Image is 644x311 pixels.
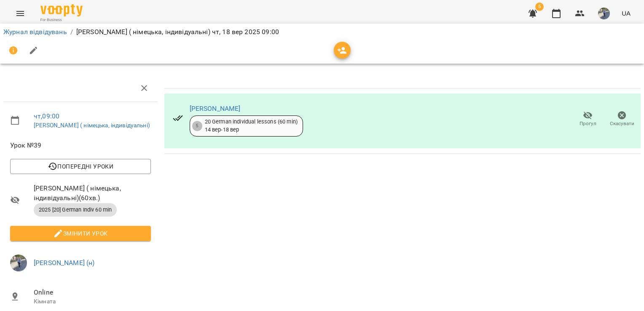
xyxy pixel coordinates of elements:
[34,112,59,120] a: чт , 09:00
[34,206,117,214] span: 2025 [20] German Indiv 60 min
[34,298,151,306] p: Кімната
[3,27,641,37] nav: breadcrumb
[10,3,30,24] button: Menu
[618,5,634,21] button: UA
[535,3,544,11] span: 5
[10,140,151,150] span: Урок №39
[40,17,83,23] span: For Business
[622,9,631,18] span: UA
[10,255,27,271] img: 9057b12b0e3b5674d2908fc1e5c3d556.jpg
[580,120,596,127] span: Прогул
[610,120,634,127] span: Скасувати
[34,183,151,203] span: [PERSON_NAME] ( німецька, індивідуальні) ( 60 хв. )
[70,27,73,37] li: /
[17,161,144,172] span: Попередні уроки
[34,259,95,267] a: [PERSON_NAME] (н)
[34,287,151,298] span: Online
[192,121,202,131] div: 5
[205,118,298,134] div: 20 German individual lessons (60 min) 14 вер - 18 вер
[3,28,67,36] a: Журнал відвідувань
[40,4,83,16] img: Voopty Logo
[76,27,279,37] p: [PERSON_NAME] ( німецька, індивідуальні) чт, 18 вер 2025 09:00
[17,228,144,239] span: Змінити урок
[190,105,241,113] a: [PERSON_NAME]
[571,107,605,131] button: Прогул
[10,159,151,174] button: Попередні уроки
[598,8,610,19] img: 9057b12b0e3b5674d2908fc1e5c3d556.jpg
[605,107,639,131] button: Скасувати
[10,226,151,241] button: Змінити урок
[34,122,150,129] a: [PERSON_NAME] ( німецька, індивідуальні)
